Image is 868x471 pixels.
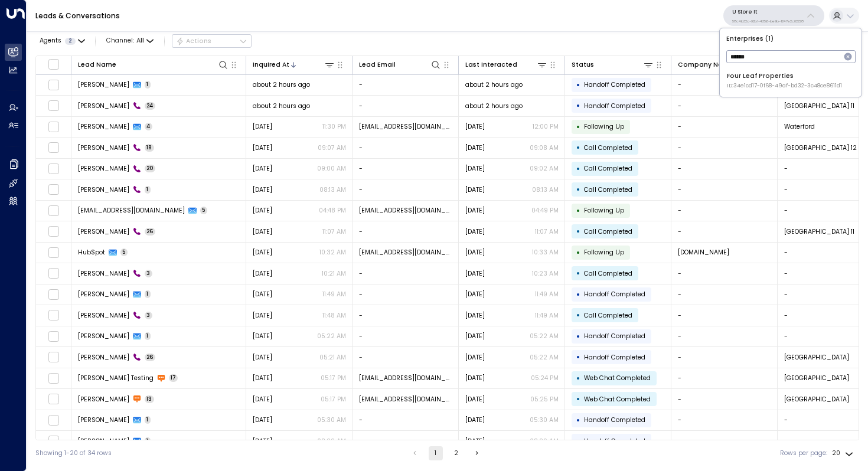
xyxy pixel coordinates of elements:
[78,122,129,131] span: Rayan Habbab
[48,310,59,321] span: Toggle select row
[576,266,580,281] div: •
[671,326,778,347] td: -
[465,248,485,257] span: Sep 17, 2025
[584,80,645,89] span: Handoff Completed
[465,353,485,362] span: Sep 09, 2025
[723,32,858,45] p: Enterprises ( 1 )
[48,100,59,112] span: Toggle select row
[671,284,778,305] td: -
[253,290,272,299] span: Sep 11, 2025
[576,224,580,239] div: •
[832,446,856,460] div: 20
[584,437,645,446] span: Handoff Completed
[145,312,153,319] span: 3
[584,395,651,404] span: Web Chat Completed
[145,144,155,152] span: 18
[353,138,459,158] td: -
[535,311,559,320] p: 11:49 AM
[35,449,112,458] div: Showing 1-20 of 34 rows
[576,413,580,428] div: •
[353,431,459,452] td: -
[319,206,346,215] p: 04:48 PM
[253,395,272,404] span: Sep 03, 2025
[48,226,59,237] span: Toggle select row
[253,164,272,173] span: Sep 16, 2025
[584,206,624,215] span: Following Up
[576,203,580,218] div: •
[359,248,452,257] span: noreply@hubspot.com
[35,11,120,21] a: Leads & Conversations
[576,287,580,302] div: •
[671,389,778,410] td: -
[671,431,778,452] td: -
[145,416,151,424] span: 1
[572,59,654,70] div: Status
[465,332,485,341] span: Sep 09, 2025
[78,332,129,341] span: Donna
[784,102,854,110] span: Dublin 11
[145,395,155,403] span: 13
[531,374,559,382] p: 05:24 PM
[576,371,580,386] div: •
[78,102,129,110] span: Maria
[671,347,778,368] td: -
[353,410,459,431] td: -
[321,374,346,382] p: 05:17 PM
[78,164,129,173] span: Emma
[678,59,761,70] div: Company Name
[780,449,827,458] label: Rows per page:
[145,102,156,110] span: 24
[145,228,156,235] span: 26
[576,433,580,449] div: •
[584,185,632,194] span: Call Completed
[48,79,59,90] span: Toggle select row
[678,60,733,70] div: Company Name
[359,374,452,382] span: hello@uniti.com
[78,353,129,362] span: Donna
[253,437,272,446] span: Sep 02, 2025
[353,75,459,96] td: -
[253,248,272,257] span: Sep 12, 2025
[78,437,129,446] span: Rachel
[532,248,559,257] p: 10:33 AM
[576,349,580,365] div: •
[48,372,59,384] span: Toggle select row
[48,289,59,300] span: Toggle select row
[465,206,485,215] span: Sep 20, 2025
[253,416,272,424] span: Sep 03, 2025
[465,374,485,382] span: Sep 03, 2025
[359,395,452,404] span: hello@getuniti.com
[576,140,580,155] div: •
[253,185,272,194] span: Sep 16, 2025
[784,227,854,236] span: Dublin 11
[317,164,346,173] p: 09:00 AM
[48,163,59,174] span: Toggle select row
[145,81,151,89] span: 1
[465,102,523,110] span: about 2 hours ago
[465,437,485,446] span: Sep 02, 2025
[407,446,485,460] nav: pagination navigation
[576,119,580,135] div: •
[317,437,346,446] p: 08:29 AM
[78,395,129,404] span: Kerric
[784,395,849,404] span: Galway
[353,221,459,242] td: -
[465,311,485,320] span: Sep 11, 2025
[78,80,129,89] span: Maria
[48,268,59,279] span: Toggle select row
[253,206,272,215] span: Sep 15, 2025
[353,305,459,326] td: -
[584,332,645,341] span: Handoff Completed
[465,122,485,131] span: Sep 20, 2025
[576,98,580,113] div: •
[671,201,778,221] td: -
[732,8,804,15] p: U Store It
[727,71,842,90] div: Four Leaf Properties
[103,35,157,47] button: Channel:All
[322,122,346,131] p: 11:30 PM
[530,416,559,424] p: 05:30 AM
[322,311,346,320] p: 11:48 AM
[671,138,778,158] td: -
[723,5,824,26] button: U Store It58c4b32c-92b1-4356-be9b-1247e2c02228
[48,142,59,153] span: Toggle select row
